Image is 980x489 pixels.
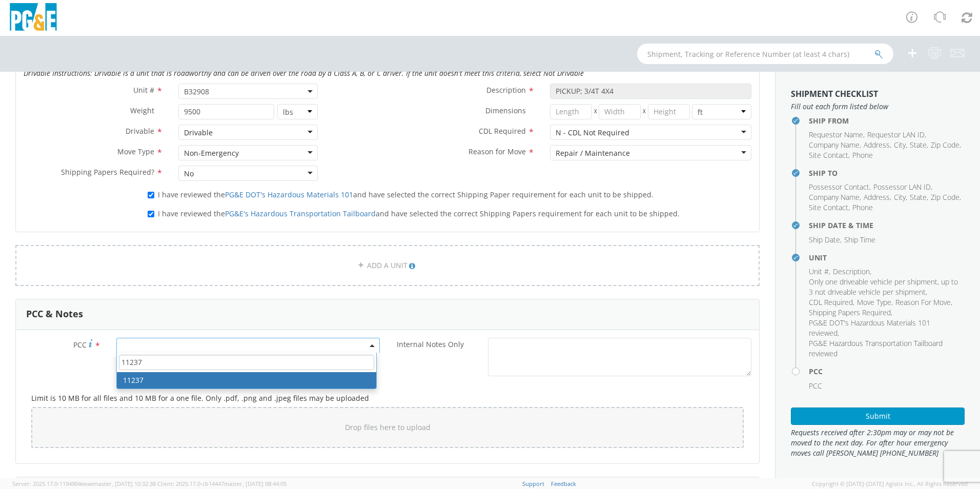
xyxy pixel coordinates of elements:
li: 11237 [117,372,376,389]
span: Shipping Papers Required [809,308,891,317]
span: Reason for Move [468,147,526,156]
span: Move Type [117,147,154,156]
span: City [894,192,906,202]
h4: Ship To [809,169,965,177]
li: , [809,267,830,277]
a: PG&E's Hazardous Transportation Tailboard [225,209,376,218]
span: Internal Notes Only [397,339,464,349]
span: Site Contact [809,150,848,160]
span: Ship Time [844,235,875,244]
span: Shipping Papers Required? [61,167,154,177]
span: Client: 2025.17.0-cb14447 [157,480,287,487]
span: City [894,140,906,150]
li: , [809,308,892,318]
span: Address [864,192,890,202]
span: Possessor Contact [809,182,869,192]
span: Company Name [809,140,860,150]
a: Support [522,480,544,487]
span: Only one driveable vehicle per shipment, up to 3 not driveable vehicle per shipment [809,277,958,297]
span: Unit # [809,267,829,276]
i: Drivable Instructions: Drivable is a unit that is roadworthy and can be driven over the road by a... [24,68,584,78]
span: Description [486,85,526,95]
span: Requests received after 2:30pm may or may not be moved to the next day. For after hour emergency ... [791,427,965,458]
span: Zip Code [931,140,959,150]
li: , [910,192,928,202]
a: Feedback [551,480,576,487]
li: , [857,297,893,308]
li: , [809,318,962,338]
span: Reason For Move [895,297,951,307]
li: , [809,297,854,308]
h4: PCC [809,368,965,375]
li: , [864,192,891,202]
span: Move Type [857,297,891,307]
li: , [809,150,850,160]
a: PG&E DOT's Hazardous Materials 101 [225,190,353,199]
span: Description [833,267,870,276]
span: Copyright © [DATE]-[DATE] Agistix Inc., All Rights Reserved [812,480,968,488]
li: , [864,140,891,150]
span: CDL Required [809,297,853,307]
span: X [641,104,648,119]
img: pge-logo-06675f144f4cfa6a6814.png [8,3,59,33]
div: Repair / Maintenance [556,148,630,158]
span: I have reviewed the and have selected the correct Shipping Paper requirement for each unit to be ... [158,190,654,199]
div: Non-Emergency [184,148,239,158]
span: B32908 [184,87,312,96]
h4: Ship From [809,117,965,125]
div: N - CDL Not Required [556,128,629,138]
span: Drop files here to upload [345,422,431,432]
input: Width [599,104,641,119]
input: I have reviewed thePG&E DOT's Hazardous Materials 101and have selected the correct Shipping Paper... [148,192,154,198]
input: I have reviewed thePG&E's Hazardous Transportation Tailboardand have selected the correct Shippin... [148,211,154,217]
span: PG&E Hazardous Transportation Tailboard reviewed [809,338,943,358]
li: , [809,140,861,150]
li: , [809,235,842,245]
li: , [809,277,962,297]
span: Phone [852,150,873,160]
span: Company Name [809,192,860,202]
h4: Unit [809,254,965,261]
li: , [833,267,871,277]
a: ADD A UNIT [15,245,760,286]
div: No [184,169,194,179]
li: , [809,192,861,202]
span: Unit # [133,85,154,95]
input: Length [550,104,592,119]
span: Requestor Name [809,130,863,139]
li: , [873,182,932,192]
h5: Limit is 10 MB for all files and 10 MB for a one file. Only .pdf, .png and .jpeg files may be upl... [31,394,744,402]
span: Address [864,140,890,150]
span: Requestor LAN ID [867,130,925,139]
span: Possessor LAN ID [873,182,931,192]
span: master, [DATE] 08:44:05 [224,480,287,487]
li: , [894,192,907,202]
span: State [910,192,927,202]
span: Fill out each form listed below [791,101,965,112]
span: X [592,104,599,119]
span: Site Contact [809,202,848,212]
button: Submit [791,407,965,425]
span: PCC [809,381,822,391]
span: I have reviewed the and have selected the correct Shipping Papers requirement for each unit to be... [158,209,680,218]
span: PCC [73,340,87,350]
span: Server: 2025.17.0-1194904eeae [12,480,156,487]
span: PG&E DOT's Hazardous Materials 101 reviewed [809,318,930,338]
span: Dimensions [485,106,526,115]
li: , [809,182,871,192]
li: , [867,130,926,140]
input: Height [648,104,690,119]
div: Drivable [184,128,213,138]
span: B32908 [178,84,318,99]
h3: PCC & Notes [26,309,83,319]
span: Zip Code [931,192,959,202]
li: , [894,140,907,150]
li: , [809,202,850,213]
span: State [910,140,927,150]
h4: Ship Date & Time [809,221,965,229]
span: Ship Date [809,235,840,244]
li: , [931,192,961,202]
span: CDL Required [479,126,526,136]
span: Drivable [126,126,154,136]
li: , [895,297,952,308]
